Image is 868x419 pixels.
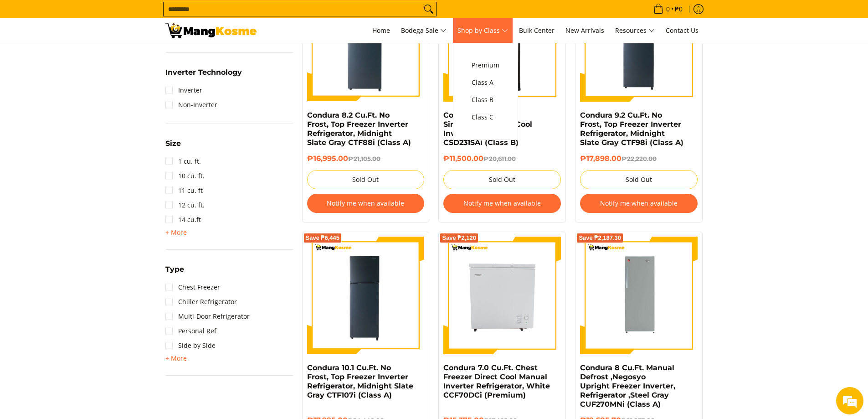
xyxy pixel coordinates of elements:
[396,18,451,43] a: Bodega Sale
[565,26,604,35] span: New Arrivals
[307,111,411,147] a: Condura 8.2 Cu.Ft. No Frost, Top Freezer Inverter Refrigerator, Midnight Slate Gray CTF88i (Class A)
[368,18,395,43] a: Home
[443,363,550,399] a: Condura 7.0 Cu.Ft. Chest Freezer Direct Cool Manual Inverter Refrigerator, White CCF70DCi (Premium)
[165,338,216,353] a: Side by Side
[579,235,621,241] span: Save ₱2,187.30
[514,18,559,43] a: Bulk Center
[580,111,683,147] a: Condura 9.2 Cu.Ft. No Frost, Top Freezer Inverter Refrigerator, Midnight Slate Gray CTF98i (Class A)
[165,355,187,362] span: + More
[165,183,203,198] a: 11 cu. ft
[165,295,237,309] a: Chiller Refrigerator
[165,23,257,38] img: Bodega Sale Refrigerator l Mang Kosme: Home Appliances Warehouse Sale
[165,227,187,238] summary: Open
[457,25,508,36] span: Shop by Class
[165,169,205,183] a: 10 cu. ft.
[467,109,504,126] a: Class C
[165,140,181,154] summary: Open
[372,26,390,35] span: Home
[165,280,220,295] a: Chest Freezer
[580,170,698,189] button: Sold Out
[467,74,504,91] a: Class A
[580,154,698,163] h6: ₱17,898.00
[580,237,698,354] img: condura=8-cubic-feet-single-door-ref-class-c-full-view-mang-kosme
[615,25,655,36] span: Resources
[580,194,698,213] button: Notify me when available
[266,18,703,43] nav: Main Menu
[467,91,504,109] a: Class B
[661,18,703,43] a: Contact Us
[307,170,425,189] button: Sold Out
[306,235,340,241] span: Save ₱6,445
[472,77,499,88] span: Class A
[307,237,425,354] img: Condura 10.1 Cu.Ft. No Frost, Top Freezer Inverter Refrigerator, Midnight Slate Gray CTF107i (Cla...
[442,235,476,241] span: Save ₱2,120
[673,6,684,12] span: ₱0
[611,18,659,43] a: Resources
[165,83,202,98] a: Inverter
[483,155,516,162] del: ₱20,611.00
[165,98,217,112] a: Non-Inverter
[165,69,242,83] summary: Open
[165,229,187,236] span: + More
[443,154,561,163] h6: ₱11,500.00
[165,154,201,169] a: 1 cu. ft.
[421,2,436,16] button: Search
[165,266,184,273] span: Type
[165,198,205,212] a: 12 cu. ft.
[401,25,447,36] span: Bodega Sale
[307,194,425,213] button: Notify me when available
[443,194,561,213] button: Notify me when available
[621,155,657,162] del: ₱22,220.00
[472,112,499,123] span: Class C
[665,6,671,12] span: 0
[165,266,184,280] summary: Open
[580,363,675,409] a: Condura 8 Cu.Ft. Manual Defrost ,Negosyo Upright Freezer Inverter, Refrigerator ,Steel Gray CUF27...
[519,26,555,35] span: Bulk Center
[348,155,380,162] del: ₱21,105.00
[666,26,699,35] span: Contact Us
[307,154,425,163] h6: ₱16,995.00
[472,94,499,106] span: Class B
[165,309,250,324] a: Multi-Door Refrigerator
[165,353,187,364] summary: Open
[453,18,513,43] a: Shop by Class
[561,18,609,43] a: New Arrivals
[165,140,181,147] span: Size
[472,60,499,71] span: Premium
[165,324,216,338] a: Personal Ref
[165,69,242,76] span: Inverter Technology
[165,212,201,227] a: 14 cu.ft
[651,4,685,14] span: •
[467,57,504,74] a: Premium
[443,237,561,354] img: Condura 7.0 Cu.Ft. Chest Freezer Direct Cool Manual Inverter Refrigerator, White CCF70DCi (Premium)
[443,170,561,189] button: Sold Out
[443,111,532,147] a: Condura 7.7 Cu. Ft. Single Door Direct Cool Inverter, Steel Gray, CSD231SAi (Class B)
[307,363,413,399] a: Condura 10.1 Cu.Ft. No Frost, Top Freezer Inverter Refrigerator, Midnight Slate Gray CTF107i (Cla...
